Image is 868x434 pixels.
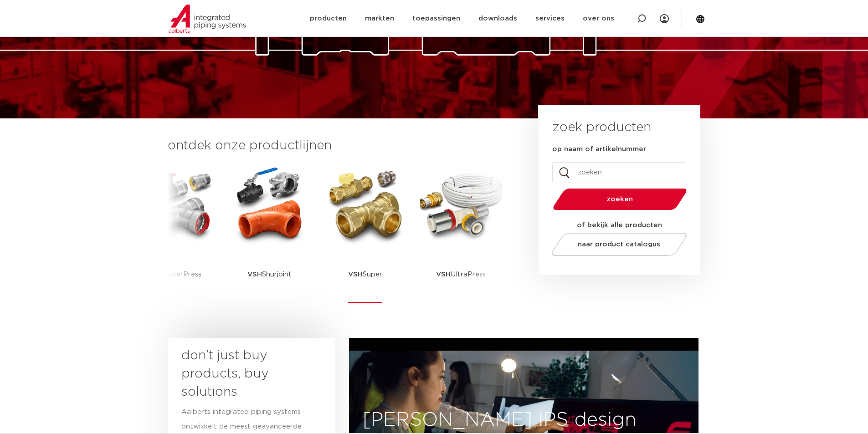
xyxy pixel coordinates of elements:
p: Super [348,246,382,303]
button: zoeken [549,188,690,211]
h3: zoek producten [552,118,651,137]
p: UltraPress [436,246,486,303]
strong: VSH [348,271,363,278]
label: op naam of artikelnummer [552,145,646,154]
input: zoeken [552,162,686,183]
strong: of bekijk alle producten [577,222,662,229]
span: naar product catalogus [578,241,660,248]
a: VSHSuper [324,164,406,303]
p: PowerPress [146,246,201,303]
strong: VSH [247,271,262,278]
h3: ontdek onze productlijnen [168,137,508,155]
span: zoeken [576,196,663,203]
a: VSHShurjoint [229,164,311,303]
a: naar product catalogus [549,233,689,256]
h3: don’t just buy products, buy solutions [181,347,305,401]
a: PowerPress [133,164,215,303]
p: Shurjoint [247,246,292,303]
strong: VSH [436,271,451,278]
a: VSHUltraPress [420,164,502,303]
